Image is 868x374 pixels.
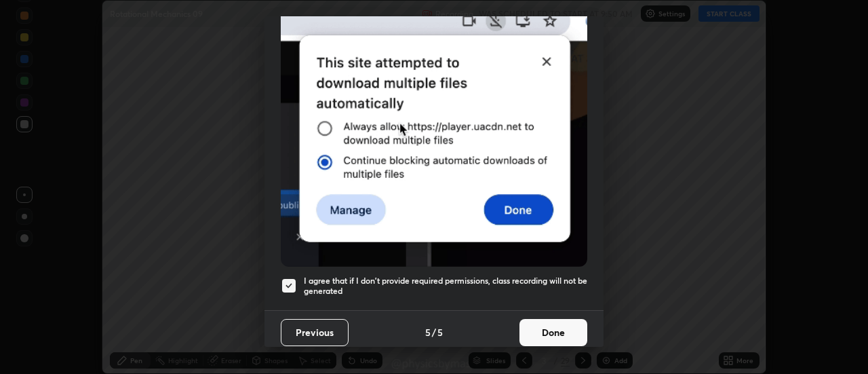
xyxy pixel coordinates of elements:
h4: 5 [425,325,431,339]
h4: / [432,325,436,339]
button: Previous [281,319,349,346]
h4: 5 [437,325,443,339]
h5: I agree that if I don't provide required permissions, class recording will not be generated [304,276,587,297]
button: Done [519,319,587,346]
